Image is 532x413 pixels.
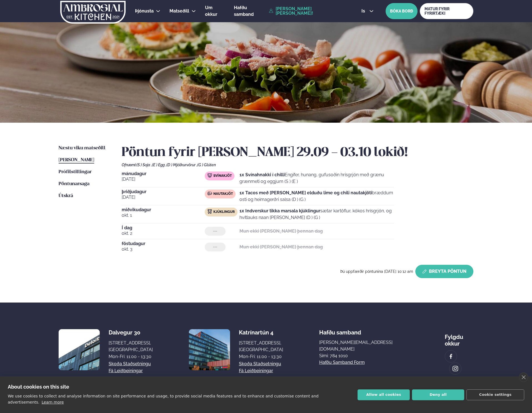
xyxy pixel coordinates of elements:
[412,389,464,400] button: Deny all
[122,212,205,219] span: okt. 1
[8,394,319,404] p: We use cookies to collect and analyse information on site performance and usage, to provide socia...
[357,9,378,13] button: is
[239,208,320,213] strong: 1x Indverskur tikka marsala kjúklingur
[205,4,225,18] a: Um okkur
[122,172,205,176] span: mánudagur
[135,8,154,14] a: Þjónusta
[239,340,283,353] div: [STREET_ADDRESS], [GEOGRAPHIC_DATA]
[361,9,367,13] span: is
[59,157,94,163] a: [PERSON_NAME]
[386,3,418,19] button: BÓKA BORÐ
[109,353,153,360] div: Mon-Fri: 11:00 - 13:30
[166,163,197,167] span: (D ) Mjólkurvörur ,
[208,191,212,196] img: beef.svg
[319,359,365,366] a: Hafðu samband form
[109,361,151,367] a: Skoða staðsetningu
[135,8,154,14] span: Þjónusta
[122,241,205,246] span: föstudagur
[239,244,323,250] strong: Mun ekki [PERSON_NAME] þennan dag
[420,3,473,19] a: MATUR FYRIR FYRIRTÆKI
[239,190,372,195] strong: 1x Tacos með [PERSON_NAME] elduðu lime og chili nautakjöti
[449,363,461,374] a: image alt
[208,173,212,178] img: pork.svg
[239,190,394,203] p: bræddum osti og heimagerðri salsa (D ) (G )
[234,4,266,18] a: Hafðu samband
[59,182,89,186] span: Pöntunarsaga
[205,5,217,17] span: Um okkur
[340,269,413,274] span: Þú uppfærðir pöntunina [DATE] 10:12 am
[122,208,205,212] span: miðvikudagur
[136,163,152,167] span: (S ) Soja ,
[197,163,216,167] span: (G ) Glúten
[519,372,528,382] a: close
[169,8,189,14] span: Matseðill
[109,367,143,374] a: Fá leiðbeiningar
[466,389,524,400] button: Cookie settings
[109,329,153,336] div: Dalvegur 30
[59,193,73,198] span: Útskrá
[234,5,254,17] span: Hafðu samband
[239,172,394,185] p: Engifer, hunang, gufusoðin hrísgrjón með grænu grænmeti og eggjum (S ) (E )
[239,228,323,234] strong: Mun ekki [PERSON_NAME] þennan dag
[213,174,232,178] span: Svínakjöt
[319,325,361,336] span: Hafðu samband
[213,210,235,214] span: Kjúklingur
[122,145,473,160] h2: Pöntun fyrir [PERSON_NAME] 29.09 - 03.10 lokið!
[213,245,217,249] span: ---
[42,400,64,404] a: Learn more
[239,172,285,177] strong: 1x Svínahnakki í chilli
[122,194,205,201] span: [DATE]
[415,265,473,278] button: Breyta Pöntun
[122,226,205,230] span: Í dag
[239,367,273,374] a: Fá leiðbeiningar
[239,361,281,367] a: Skoða staðsetningu
[122,163,473,167] div: Ofnæmi:
[239,208,394,221] p: sætar kartöflur, kókos hrísgrjón, og hvítlauks naan [PERSON_NAME] (D ) (G )
[59,146,106,150] span: Næstu viku matseðill
[59,329,100,370] img: image alt
[109,340,153,353] div: [STREET_ADDRESS], [GEOGRAPHIC_DATA]
[59,158,94,162] span: [PERSON_NAME]
[319,352,409,359] p: Sími: 784 1010
[59,169,92,175] a: Prófílstillingar
[213,192,233,196] span: Nautakjöt
[59,145,106,152] a: Næstu viku matseðill
[445,329,473,347] div: Fylgdu okkur
[189,329,230,370] img: image alt
[445,351,457,362] a: image alt
[59,181,89,187] a: Pöntunarsaga
[452,366,458,372] img: image alt
[239,353,283,360] div: Mon-Fri: 11:00 - 13:30
[122,230,205,237] span: okt. 2
[122,246,205,253] span: okt. 3
[60,1,126,24] img: logo
[319,339,409,352] a: [PERSON_NAME][EMAIL_ADDRESS][DOMAIN_NAME]
[448,353,454,360] img: image alt
[208,209,212,214] img: chicken.svg
[59,193,73,199] a: Útskrá
[169,8,189,14] a: Matseðill
[8,384,69,390] strong: About cookies on this site
[122,176,205,183] span: [DATE]
[269,7,349,16] a: [PERSON_NAME] [PERSON_NAME]!
[213,229,217,233] span: ---
[59,170,92,174] span: Prófílstillingar
[239,329,283,336] div: Katrínartún 4
[152,163,166,167] span: (E ) Egg ,
[122,190,205,194] span: þriðjudagur
[358,389,410,400] button: Allow all cookies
